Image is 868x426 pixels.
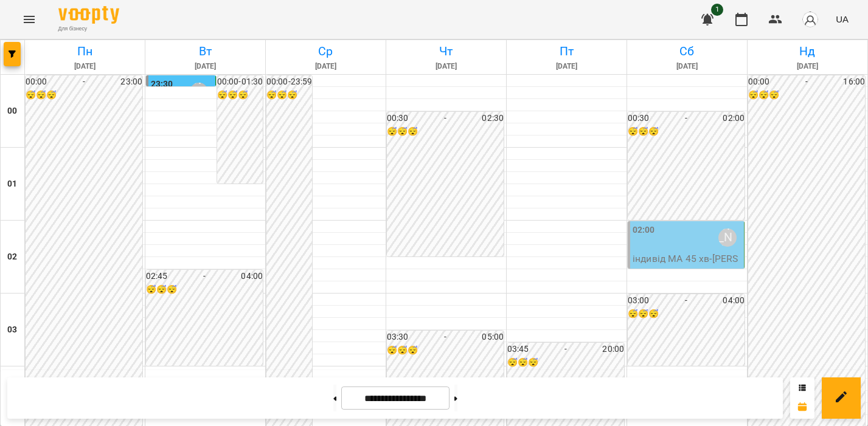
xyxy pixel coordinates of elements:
[507,344,529,354] font: 03:45
[7,179,17,188] font: 01
[799,44,815,58] font: Нд
[241,77,263,86] font: 01:30
[748,90,779,100] font: 😴😴😴
[748,77,770,86] font: 00:00
[7,252,17,261] font: 02
[507,357,538,367] font: 😴😴😴
[831,8,853,30] button: UA
[560,44,574,58] font: Пт
[387,113,409,123] font: 00:30
[241,271,263,281] font: 04:00
[58,6,119,24] img: Логотип Voopty
[120,77,142,86] font: 23:00
[387,345,418,355] font: 😴😴😴
[83,77,85,86] font: -
[436,62,457,70] font: [DATE]
[58,26,88,32] font: Для бізнесу
[556,62,578,70] font: [DATE]
[387,332,409,342] font: 03:30
[26,77,47,86] font: 00:00
[718,228,737,247] div: Самсонова Ніла
[146,284,177,294] font: 😴😴😴
[217,77,239,86] font: 00:00
[628,309,659,318] font: 😴😴😴
[633,225,655,235] font: 02:00
[203,271,206,281] font: -
[718,195,735,281] font: [PERSON_NAME]
[482,113,504,123] font: 02:30
[797,62,819,70] font: [DATE]
[266,77,288,86] font: 00:00
[199,44,212,58] font: Вт
[439,44,453,58] font: Чт
[805,77,808,86] font: -
[633,253,709,264] font: індивід МА 45 хв
[146,271,168,281] font: 02:45
[190,83,208,101] div: Самсонова Ніла
[195,62,217,70] font: [DATE]
[715,5,720,13] font: 1
[685,295,687,305] font: -
[602,344,624,354] font: 20:00
[291,77,313,86] font: 23:59
[15,5,44,34] button: Меню
[836,14,849,24] font: UA
[318,44,333,58] font: Ср
[238,77,241,86] font: -
[685,113,687,123] font: -
[723,295,745,305] font: 04:00
[7,325,17,334] font: 03
[723,113,745,123] font: 02:00
[843,77,865,86] font: 16:00
[482,332,504,342] font: 05:00
[217,90,248,100] font: 😴😴😴
[26,90,57,100] font: 😴😴😴
[679,44,694,58] font: Сб
[709,253,712,264] font: -
[288,77,291,86] font: -
[676,62,698,70] font: [DATE]
[444,113,446,123] font: -
[802,11,819,28] img: avatar_s.png
[7,106,17,115] font: 00
[266,90,297,100] font: 😴😴😴
[564,344,567,354] font: -
[628,126,659,136] font: 😴😴😴
[151,79,173,89] font: 23:30
[444,332,446,342] font: -
[628,295,650,305] font: 03:00
[77,44,92,58] font: Пн
[387,126,418,136] font: 😴😴😴
[628,113,650,123] font: 00:30
[315,62,337,70] font: [DATE]
[74,62,96,70] font: [DATE]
